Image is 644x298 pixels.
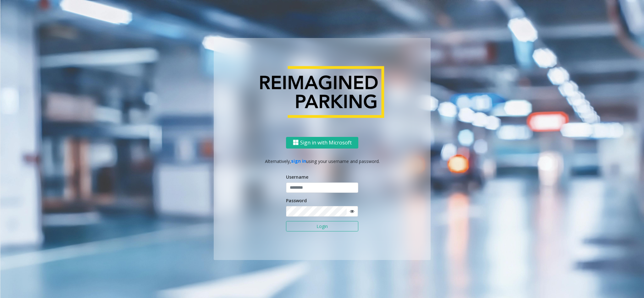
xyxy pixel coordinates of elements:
p: Alternatively, using your username and password. [220,158,424,164]
button: Sign in with Microsoft [286,137,358,148]
label: Username [286,174,308,180]
a: sign in [291,158,306,164]
label: Password [286,197,307,204]
button: Login [286,221,358,232]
